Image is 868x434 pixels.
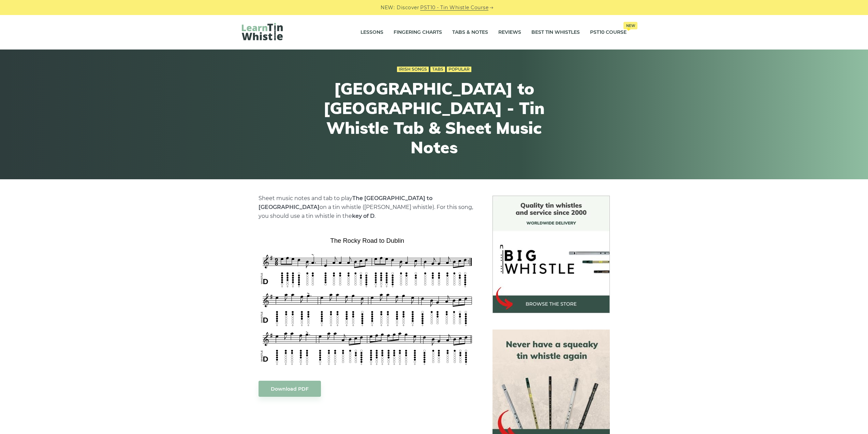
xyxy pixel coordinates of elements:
[242,23,283,40] img: LearnTinWhistle.com
[352,213,374,219] strong: key of D
[430,67,445,72] a: Tabs
[259,235,476,367] img: The Rocky Road to Dublin Tin Whistle Tabs & Sheet Music
[394,24,442,41] a: Fingering Charts
[492,196,610,313] img: BigWhistle Tin Whistle Store
[361,24,383,41] a: Lessons
[309,79,560,157] h1: [GEOGRAPHIC_DATA] to [GEOGRAPHIC_DATA] - Tin Whistle Tab & Sheet Music Notes
[259,194,476,221] p: Sheet music notes and tab to play on a tin whistle ([PERSON_NAME] whistle). For this song, you sh...
[397,67,429,72] a: Irish Songs
[447,67,471,72] a: Popular
[531,24,580,41] a: Best Tin Whistles
[452,24,488,41] a: Tabs & Notes
[259,381,321,397] a: Download PDF
[498,24,521,41] a: Reviews
[590,24,627,41] a: PST10 CourseNew
[623,22,637,29] span: New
